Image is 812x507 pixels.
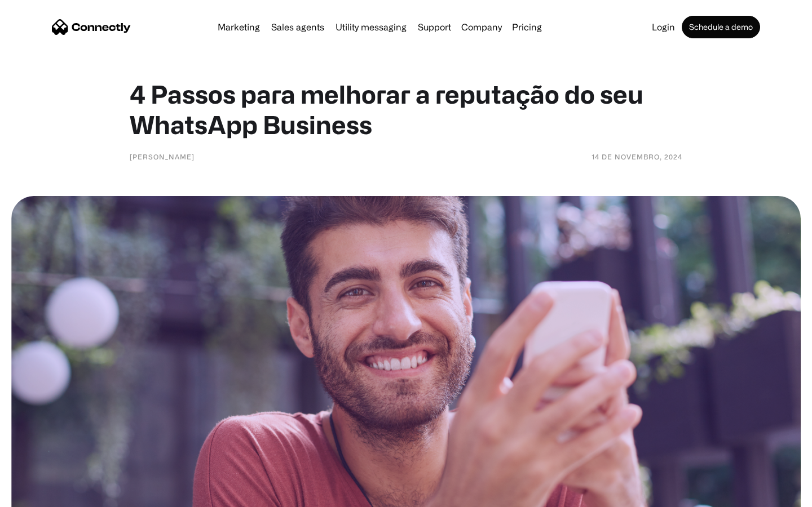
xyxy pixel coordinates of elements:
[592,151,682,162] div: 14 de novembro, 2024
[23,487,68,503] ul: Language list
[682,16,760,38] a: Schedule a demo
[647,23,679,32] a: Login
[11,487,68,503] aside: Language selected: English
[130,151,195,162] div: [PERSON_NAME]
[52,19,131,35] a: home
[267,23,329,32] a: Sales agents
[331,23,411,32] a: Utility messaging
[507,23,546,32] a: Pricing
[413,23,456,32] a: Support
[130,79,682,140] h1: 4 Passos para melhorar a reputação do seu WhatsApp Business
[213,23,264,32] a: Marketing
[461,19,502,35] div: Company
[458,19,505,35] div: Company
